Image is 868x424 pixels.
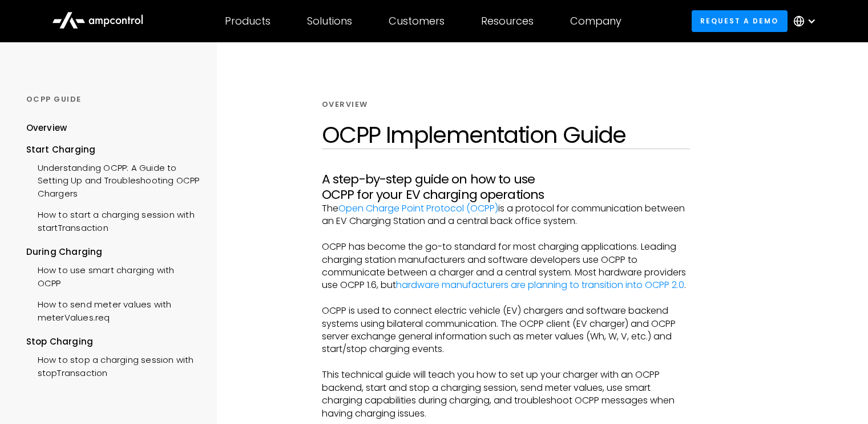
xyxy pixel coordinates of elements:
[26,293,200,327] a: How to send meter values with meterValues.req
[26,143,200,156] div: Start Charging
[389,15,445,27] div: Customers
[26,122,67,134] div: Overview
[692,10,788,31] a: Request a demo
[26,348,200,382] a: How to stop a charging session with stopTransaction
[396,278,684,291] a: hardware manufacturers are planning to transition into OCPP 2.0
[322,241,690,292] p: OCPP has become the go-to standard for most charging applications. Leading charging station manuf...
[26,94,200,105] div: OCPP GUIDE
[322,121,690,149] h1: OCPP Implementation Guide
[322,172,690,202] h3: A step-by-step guide on how to use OCPP for your EV charging operations
[26,122,67,143] a: Overview
[307,15,352,27] div: Solutions
[322,99,368,110] div: Overview
[26,156,200,203] a: Understanding OCPP: A Guide to Setting Up and Troubleshooting OCPP Chargers
[322,356,690,369] p: ‍
[225,15,271,27] div: Products
[26,203,200,237] a: How to start a charging session with startTransaction
[26,335,200,348] div: Stop Charging
[338,202,498,215] a: Open Charge Point Protocol (OCPP)
[322,305,690,356] p: OCPP is used to connect electric vehicle (EV) chargers and software backend systems using bilater...
[26,258,200,293] a: How to use smart charging with OCPP
[481,15,534,27] div: Resources
[322,369,690,420] p: This technical guide will teach you how to set up your charger with an OCPP backend, start and st...
[570,15,621,27] div: Company
[322,292,690,305] p: ‍
[322,228,690,241] p: ‍
[322,202,690,228] p: The is a protocol for communication between an EV Charging Station and a central back office system.
[26,246,200,258] div: During Charging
